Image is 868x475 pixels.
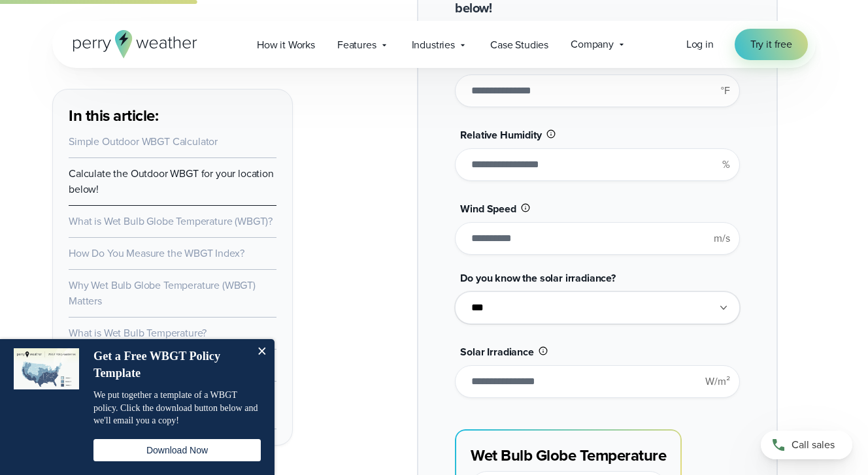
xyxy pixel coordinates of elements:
[460,344,533,359] span: Solar Irradiance
[792,437,835,453] span: Call sales
[735,29,808,60] a: Try it free
[460,270,616,286] span: Do you know the solar irradiance?
[750,37,792,52] span: Try it free
[412,37,455,53] span: Industries
[69,278,256,308] a: Why Wet Bulb Globe Temperature (WBGT) Matters
[686,37,714,52] span: Log in
[479,31,559,58] a: Case Studies
[93,389,261,427] p: We put together a template of a WBGT policy. Click the download button below and we'll email you ...
[93,439,261,461] button: Download Now
[69,166,274,197] a: Calculate the Outdoor WBGT for your location below!
[460,127,541,142] span: Relative Humidity
[761,431,852,459] a: Call sales
[69,246,244,261] a: How Do You Measure the WBGT Index?
[571,37,614,52] span: Company
[69,214,273,229] a: What is Wet Bulb Globe Temperature (WBGT)?
[69,325,207,340] a: What is Wet Bulb Temperature?
[257,37,315,53] span: How it Works
[460,201,516,216] span: Wind Speed
[490,37,548,53] span: Case Studies
[248,339,275,365] button: Close
[686,37,714,52] a: Log in
[14,348,79,389] img: dialog featured image
[69,134,218,149] a: Simple Outdoor WBGT Calculator
[93,348,247,382] h4: Get a Free WBGT Policy Template
[246,31,326,58] a: How it Works
[69,105,276,126] h3: In this article:
[337,37,376,53] span: Features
